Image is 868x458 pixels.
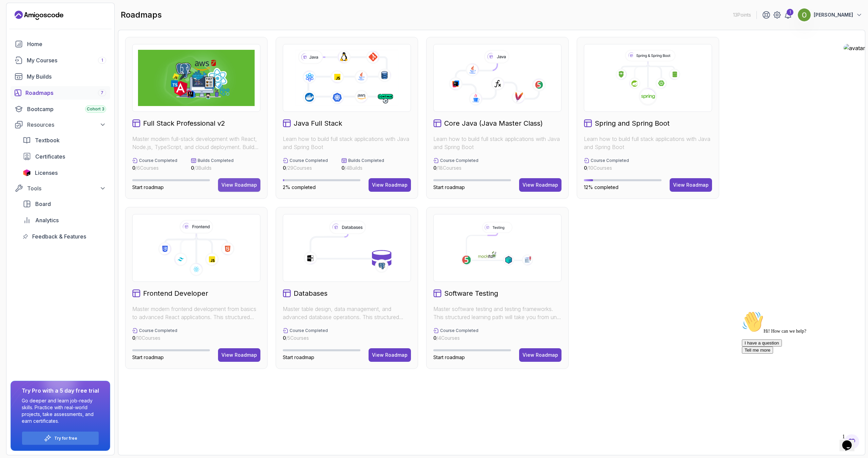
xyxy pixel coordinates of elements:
[595,119,670,128] h2: Spring and Spring Boot
[132,305,260,321] p: Master modern frontend development from basics to advanced React applications. This structured le...
[3,31,43,38] button: I have a question
[341,165,344,171] span: 0
[221,182,257,188] div: View Roadmap
[433,165,478,171] p: / 18 Courses
[15,10,63,21] a: Landing page
[101,90,103,96] span: 7
[23,169,31,176] img: jetbrains icon
[283,354,314,360] span: Start roadmap
[294,289,328,298] h2: Databases
[433,335,478,341] p: / 4 Courses
[132,335,177,341] p: / 10 Courses
[198,158,234,163] p: Builds Completed
[139,158,177,163] p: Course Completed
[440,158,478,163] p: Course Completed
[35,136,60,144] span: Textbook
[191,165,194,171] span: 0
[733,12,751,18] p: 13 Points
[3,3,125,45] div: 👋Hi! How can we help?I have a questionTell me more
[11,54,110,67] a: courses
[19,197,110,211] a: board
[294,119,342,128] h2: Java Full Stack
[369,178,411,192] button: View Roadmap
[840,431,861,451] iframe: chat widget
[283,135,411,151] p: Learn how to build full stack applications with Java and Spring Boot
[341,165,384,171] p: / 4 Builds
[25,89,106,97] div: Roadmaps
[433,135,561,151] p: Learn how to build full stack applications with Java and Spring Boot
[132,135,260,151] p: Master modern full-stack development with React, Node.js, TypeScript, and cloud deployment. Build...
[369,348,411,362] button: View Roadmap
[19,150,110,163] a: certificates
[11,102,110,116] a: bootcamp
[143,119,225,128] h2: Full Stack Professional v2
[143,289,208,298] h2: Frontend Developer
[87,106,104,112] span: Cohort 3
[283,184,316,190] span: 2% completed
[132,165,177,171] p: / 6 Courses
[35,169,58,177] span: Licenses
[433,184,465,190] span: Start roadmap
[138,50,255,106] img: Full Stack Professional v2
[27,40,106,48] div: Home
[22,431,99,445] button: Try for free
[101,58,103,63] span: 1
[3,38,34,45] button: Tell me more
[591,158,629,163] p: Course Completed
[797,8,863,22] button: user profile image[PERSON_NAME]
[739,308,861,428] iframe: chat widget
[814,12,853,18] p: [PERSON_NAME]
[348,158,384,163] p: Builds Completed
[19,213,110,227] a: analytics
[519,348,561,362] button: View Roadmap
[11,70,110,83] a: builds
[35,216,59,224] span: Analytics
[218,348,260,362] button: View Roadmap
[290,158,328,163] p: Course Completed
[584,184,618,190] span: 12% completed
[19,166,110,180] a: licenses
[290,328,328,333] p: Course Completed
[27,184,106,192] div: Tools
[584,165,629,171] p: / 10 Courses
[27,105,106,113] div: Bootcamp
[440,328,478,333] p: Course Completed
[519,178,561,192] button: View Roadmap
[584,135,712,151] p: Learn how to build full stack applications with Java and Spring Boot
[283,335,286,341] span: 0
[784,11,792,19] a: 1
[283,165,286,171] span: 0
[522,352,558,358] div: View Roadmap
[3,20,67,25] span: Hi! How can we help?
[283,305,411,321] p: Master table design, data management, and advanced database operations. This structured learning ...
[433,165,436,171] span: 0
[444,289,498,298] h2: Software Testing
[670,178,712,192] button: View Roadmap
[35,200,51,208] span: Board
[433,305,561,321] p: Master software testing and testing frameworks. This structured learning path will take you from ...
[372,182,408,188] div: View Roadmap
[54,436,77,441] a: Try for free
[372,352,408,358] div: View Roadmap
[132,184,164,190] span: Start roadmap
[522,182,558,188] div: View Roadmap
[132,165,135,171] span: 0
[584,165,587,171] span: 0
[19,230,110,243] a: feedback
[132,335,135,341] span: 0
[132,354,164,360] span: Start roadmap
[11,86,110,100] a: roadmaps
[3,3,24,24] img: :wave:
[11,37,110,51] a: home
[11,119,110,131] button: Resources
[798,8,811,21] img: user profile image
[433,335,436,341] span: 0
[27,121,106,129] div: Resources
[218,178,260,192] a: View Roadmap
